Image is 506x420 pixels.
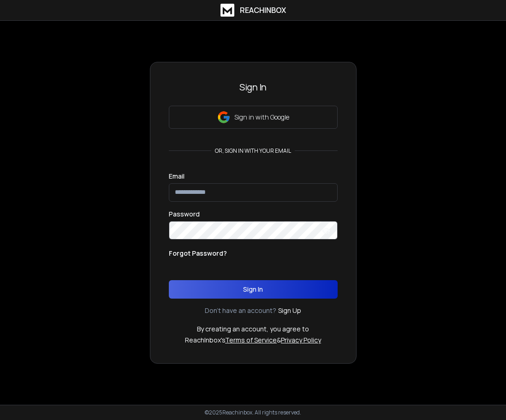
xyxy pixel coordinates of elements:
label: Password [169,211,200,217]
h3: Sign In [169,81,338,94]
p: or, sign in with your email [211,147,295,155]
a: Sign Up [278,306,301,315]
p: ReachInbox's & [185,336,321,345]
button: Sign in with Google [169,106,338,129]
p: Sign in with Google [234,113,289,122]
button: Sign In [169,280,338,299]
p: By creating an account, you agree to [197,324,309,334]
a: ReachInbox [220,4,286,17]
a: Terms of Service [225,336,277,344]
img: logo [220,4,234,17]
p: © 2025 Reachinbox. All rights reserved. [205,409,301,416]
a: Privacy Policy [281,336,321,344]
h1: ReachInbox [240,5,286,16]
p: Forgot Password? [169,249,227,258]
label: Email [169,173,185,180]
p: Don't have an account? [205,306,276,315]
